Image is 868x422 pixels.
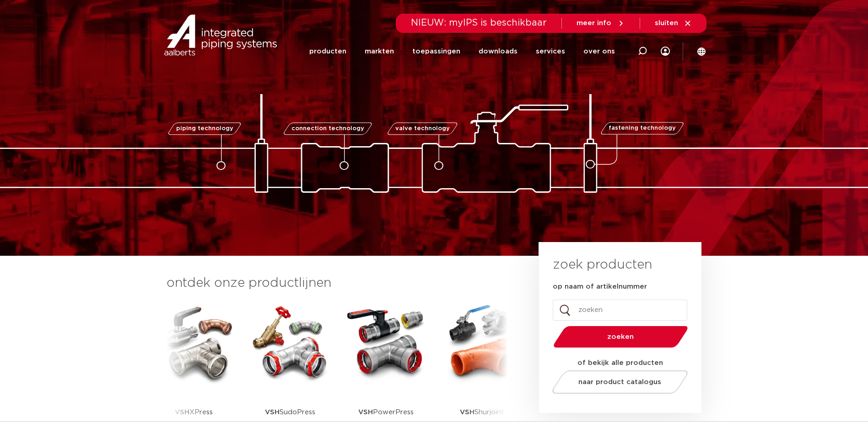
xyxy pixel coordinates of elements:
input: zoeken [553,300,687,321]
a: services [536,33,565,70]
h3: ontdek onze productlijnen [167,274,508,292]
span: zoeken [577,333,664,340]
span: NIEUW: myIPS is beschikbaar [411,18,547,27]
span: piping technology [176,126,233,132]
a: over ons [583,33,615,70]
a: sluiten [655,19,692,27]
a: naar product catalogus [550,370,690,394]
span: naar product catalogus [578,379,661,385]
strong: of bekijk alle producten [577,359,663,366]
span: sluiten [655,20,678,26]
strong: VSH [358,409,373,416]
strong: VSH [175,409,189,416]
span: meer info [577,20,611,26]
strong: VSH [265,409,280,416]
span: valve technology [395,126,450,132]
label: op naam of artikelnummer [553,282,647,291]
div: my IPS [661,33,670,70]
nav: Menu [309,33,615,70]
button: zoeken [550,325,691,348]
a: downloads [479,33,518,70]
strong: VSH [460,409,474,416]
a: toepassingen [412,33,460,70]
h3: zoek producten [553,256,652,274]
a: meer info [577,19,625,27]
span: fastening technology [609,126,676,132]
span: connection technology [291,126,364,132]
a: markten [365,33,394,70]
a: producten [309,33,346,70]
